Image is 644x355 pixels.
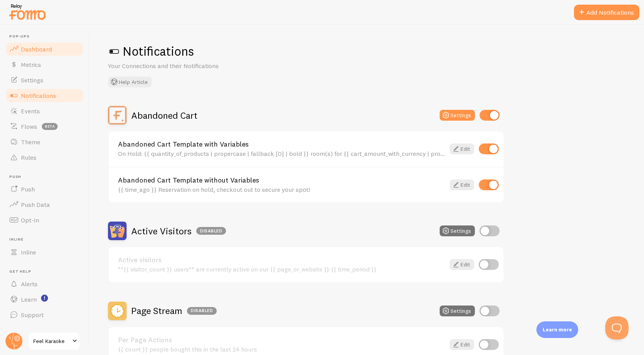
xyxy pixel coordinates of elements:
span: Inline [9,237,84,242]
span: Pop-ups [9,34,84,39]
a: Support [5,307,84,323]
a: Push [5,181,84,197]
span: Push [21,185,35,193]
a: Edit [450,143,474,154]
a: Learn [5,292,84,307]
div: **{{ visitor_count }} users** are currently active on our {{ page_or_website }} {{ time_period }} [118,266,445,273]
a: Feel Karaoke [28,332,80,350]
button: Settings [440,110,475,121]
svg: <p>Watch New Feature Tutorials!</p> [41,295,48,302]
img: Abandoned Cart [108,106,127,125]
span: Opt-In [21,216,39,224]
a: Abandoned Cart Template with Variables [118,141,445,148]
a: Dashboard [5,41,84,57]
a: Events [5,103,84,119]
span: Settings [21,76,43,84]
a: Metrics [5,57,84,72]
div: On Hold: {{ quantity_of_products | propercase | fallback [0] | bold }} room(s) for {{ cart_amount... [118,150,445,157]
a: Inline [5,244,84,260]
span: Learn [21,295,37,303]
a: Per Page Actions [118,336,445,343]
h1: Notifications [108,43,625,59]
span: beta [42,123,58,130]
div: Disabled [187,307,217,315]
img: fomo-relay-logo-orange.svg [8,2,47,22]
h2: Active Visitors [131,225,226,237]
span: Metrics [21,61,41,68]
span: Inline [21,248,36,256]
a: Theme [5,134,84,150]
button: Settings [440,306,475,316]
a: Rules [5,150,84,165]
a: Edit [450,259,474,270]
button: Settings [440,225,475,236]
a: Push Data [5,197,84,212]
a: Edit [450,179,474,190]
div: {{ count }} people bought this in the last 24 hours [118,346,445,353]
span: Get Help [9,269,84,274]
span: Theme [21,138,40,146]
button: Help Article [108,77,152,87]
img: Page Stream [108,302,127,320]
p: Your Connections and their Notifications [108,61,294,70]
div: {{ time_ago }} Reservation on hold, checkout out to secure your spot! [118,186,445,193]
a: Flows beta [5,119,84,134]
span: Dashboard [21,45,52,53]
span: Push [9,174,84,179]
a: Edit [450,339,474,350]
div: Disabled [196,227,226,235]
h2: Page Stream [131,305,217,317]
span: Flows [21,123,37,130]
a: Alerts [5,276,84,292]
span: Events [21,107,40,115]
iframe: Help Scout Beacon - Open [605,316,629,340]
div: Learn more [536,321,578,338]
span: Notifications [21,92,56,99]
a: Opt-In [5,212,84,228]
a: Notifications [5,88,84,103]
span: Feel Karaoke [33,336,70,346]
img: Active Visitors [108,222,127,240]
a: Abandoned Cart Template without Variables [118,177,445,184]
span: Support [21,311,44,319]
h2: Abandoned Cart [131,109,197,121]
p: Learn more [543,326,572,333]
span: Rules [21,154,36,161]
span: Push Data [21,201,50,208]
a: Settings [5,72,84,88]
a: Active visitors [118,256,445,263]
span: Alerts [21,280,38,288]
